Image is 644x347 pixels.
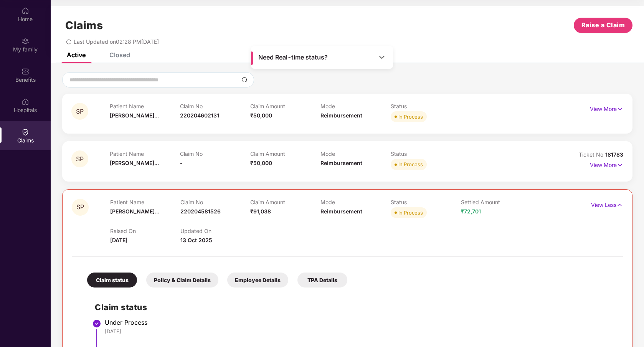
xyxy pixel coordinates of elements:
[110,199,180,205] p: Patient Name
[110,208,159,215] span: [PERSON_NAME]...
[320,160,362,166] span: Reimbursement
[461,208,481,215] span: ₹72,701
[250,112,272,119] span: ₹50,000
[250,160,272,166] span: ₹50,000
[21,37,29,45] img: svg+xml;base64,PHN2ZyB3aWR0aD0iMjAiIGhlaWdodD0iMjAiIHZpZXdCb3g9IjAgMCAyMCAyMCIgZmlsbD0ibm9uZSIgeG...
[95,301,615,314] h2: Claim status
[579,151,605,158] span: Ticket No
[616,201,623,209] img: svg+xml;base64,PHN2ZyB4bWxucz0iaHR0cDovL3d3dy53My5vcmcvMjAwMC9zdmciIHdpZHRoPSIxNyIgaGVpZ2h0PSIxNy...
[250,103,320,109] p: Claim Amount
[180,199,251,205] p: Claim No
[391,199,461,205] p: Status
[180,160,183,166] span: -
[180,150,250,157] p: Claim No
[87,273,137,288] div: Claim status
[110,228,180,234] p: Raised On
[180,228,251,234] p: Updated On
[391,150,461,157] p: Status
[74,38,159,45] span: Last Updated on 02:28 PM[DATE]
[21,68,29,75] img: svg+xml;base64,PHN2ZyBpZD0iQmVuZWZpdHMiIHhtbG5zPSJodHRwOi8vd3d3LnczLm9yZy8yMDAwL3N2ZyIgd2lkdGg9Ij...
[617,105,623,113] img: svg+xml;base64,PHN2ZyB4bWxucz0iaHR0cDovL3d3dy53My5vcmcvMjAwMC9zdmciIHdpZHRoPSIxNyIgaGVpZ2h0PSIxNy...
[180,237,212,243] span: 13 Oct 2025
[391,103,461,109] p: Status
[605,151,623,158] span: 181783
[76,108,84,115] span: SP
[109,51,130,59] div: Closed
[180,103,250,109] p: Claim No
[227,273,288,288] div: Employee Details
[146,273,218,288] div: Policy & Claim Details
[250,199,320,205] p: Claim Amount
[250,208,271,215] span: ₹91,038
[258,53,328,61] span: Need Real-time status?
[320,103,391,109] p: Mode
[320,150,391,157] p: Mode
[66,38,71,45] span: redo
[241,77,248,83] img: svg+xml;base64,PHN2ZyBpZD0iU2VhcmNoLTMyeDMyIiB4bWxucz0iaHR0cDovL3d3dy53My5vcmcvMjAwMC9zdmciIHdpZH...
[110,150,180,157] p: Patient Name
[581,20,625,30] span: Raise a Claim
[105,319,615,326] div: Under Process
[76,156,84,162] span: SP
[21,128,29,136] img: svg+xml;base64,PHN2ZyBpZD0iQ2xhaW0iIHhtbG5zPSJodHRwOi8vd3d3LnczLm9yZy8yMDAwL3N2ZyIgd2lkdGg9IjIwIi...
[398,113,423,121] div: In Process
[110,112,159,119] span: [PERSON_NAME]...
[591,199,623,209] p: View Less
[180,208,221,215] span: 220204581526
[320,112,362,119] span: Reimbursement
[76,204,84,210] span: SP
[378,53,386,61] img: Toggle Icon
[105,328,615,335] div: [DATE]
[617,161,623,169] img: svg+xml;base64,PHN2ZyB4bWxucz0iaHR0cDovL3d3dy53My5vcmcvMjAwMC9zdmciIHdpZHRoPSIxNyIgaGVpZ2h0PSIxNy...
[110,237,127,243] span: [DATE]
[590,103,623,113] p: View More
[398,209,423,216] div: In Process
[320,199,391,205] p: Mode
[590,159,623,169] p: View More
[65,19,103,32] h1: Claims
[21,7,29,15] img: svg+xml;base64,PHN2ZyBpZD0iSG9tZSIgeG1sbnM9Imh0dHA6Ly93d3cudzMub3JnLzIwMDAvc3ZnIiB3aWR0aD0iMjAiIG...
[92,319,101,328] img: svg+xml;base64,PHN2ZyBpZD0iU3RlcC1Eb25lLTMyeDMyIiB4bWxucz0iaHR0cDovL3d3dy53My5vcmcvMjAwMC9zdmciIH...
[67,51,86,59] div: Active
[110,103,180,109] p: Patient Name
[297,273,347,288] div: TPA Details
[398,160,423,168] div: In Process
[461,199,531,205] p: Settled Amount
[320,208,362,215] span: Reimbursement
[180,112,219,119] span: 220204602131
[250,150,320,157] p: Claim Amount
[574,18,632,33] button: Raise a Claim
[110,160,159,166] span: [PERSON_NAME]...
[21,98,29,106] img: svg+xml;base64,PHN2ZyBpZD0iSG9zcGl0YWxzIiB4bWxucz0iaHR0cDovL3d3dy53My5vcmcvMjAwMC9zdmciIHdpZHRoPS...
